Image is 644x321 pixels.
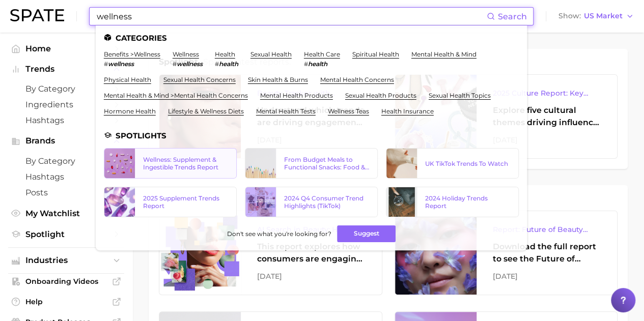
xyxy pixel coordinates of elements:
[108,60,134,68] em: wellness
[173,60,177,68] span: #
[260,92,333,99] a: mental health products
[104,50,160,58] a: benefits >wellness
[425,160,510,167] div: UK TikTok Trends To Watch
[352,50,399,58] a: spiritual health
[25,84,107,94] span: by Category
[8,81,124,97] a: by Category
[320,76,394,83] a: mental health concerns
[245,187,378,217] a: 2024 Q4 Consumer Trend Highlights (TikTok)
[25,188,107,197] span: Posts
[386,187,519,217] a: 2024 Holiday Trends Report
[25,100,107,109] span: Ingredients
[104,107,156,115] a: hormone health
[104,92,248,99] a: mental health & mind >mental health concerns
[25,209,107,218] span: My Watchlist
[8,112,124,128] a: Hashtags
[245,148,378,179] a: From Budget Meals to Functional Snacks: Food & Beverage Trends Shaping Consumer Behavior This Sch...
[8,185,124,200] a: Posts
[8,274,124,289] a: Onboarding Videos
[25,44,107,53] span: Home
[25,277,107,286] span: Onboarding Videos
[429,92,491,99] a: sexual health topics
[304,60,308,68] span: #
[8,253,124,268] button: Industries
[173,50,199,58] a: wellness
[8,62,124,77] button: Trends
[25,172,107,182] span: Hashtags
[8,226,124,242] a: Spotlight
[8,169,124,185] a: Hashtags
[104,60,108,68] span: #
[104,131,519,140] li: Spotlights
[25,156,107,166] span: by Category
[25,136,107,145] span: Brands
[256,107,316,115] a: mental health tests
[556,10,636,23] button: ShowUS Market
[425,194,510,210] div: 2024 Holiday Trends Report
[558,13,581,19] span: Show
[168,107,244,115] a: lifestyle & wellness diets
[257,270,366,282] div: [DATE]
[104,187,237,217] a: 2025 Supplement Trends Report
[8,153,124,169] a: by Category
[284,156,369,171] div: From Budget Meals to Functional Snacks: Food & Beverage Trends Shaping Consumer Behavior This Sch...
[96,8,487,25] input: Search here for a brand, industry, or ingredient
[337,225,396,242] button: Suggest
[8,294,124,309] a: Help
[25,256,107,265] span: Industries
[284,194,369,210] div: 2024 Q4 Consumer Trend Highlights (TikTok)
[25,115,107,125] span: Hashtags
[8,206,124,221] a: My Watchlist
[493,241,601,265] div: Download the full report to see the Future of Beauty trends we unpacked during the webinar.
[8,133,124,149] button: Brands
[345,92,416,99] a: sexual health products
[250,50,292,58] a: sexual health
[227,230,331,238] span: Don't see what you're looking for?
[493,87,601,99] div: 2025 Culture Report: Key Themes That Are Shaping Consumer Demand
[493,270,601,282] div: [DATE]
[8,41,124,56] a: Home
[163,76,236,83] a: sexual health concerns
[395,211,618,295] a: Report: Future of Beauty WebinarDownload the full report to see the Future of Beauty trends we un...
[584,13,623,19] span: US Market
[25,65,107,74] span: Trends
[104,34,519,42] li: Categories
[215,50,235,58] a: health
[386,148,519,179] a: UK TikTok Trends To Watch
[381,107,434,115] a: health insurance
[328,107,369,115] a: wellness teas
[493,134,601,146] div: [DATE]
[215,60,219,68] span: #
[411,50,477,58] a: mental health & mind
[498,12,527,21] span: Search
[143,194,228,210] div: 2025 Supplement Trends Report
[104,148,237,179] a: Wellness: Supplement & Ingestible Trends Report
[25,229,107,239] span: Spotlight
[219,60,238,68] em: health
[104,76,151,83] a: physical health
[304,50,340,58] a: health care
[248,76,308,83] a: skin health & burns
[8,97,124,112] a: Ingredients
[308,60,327,68] em: health
[257,241,366,265] div: This report explores how consumers are engaging with AI-powered search tools — and what it means ...
[143,156,228,171] div: Wellness: Supplement & Ingestible Trends Report
[493,223,601,236] div: Report: Future of Beauty Webinar
[177,60,203,68] em: wellness
[25,297,107,306] span: Help
[10,9,64,21] img: SPATE
[159,211,382,295] a: AI Search in Beauty: How Consumers Are Using ChatGPT vs. Google SearchThis report explores how co...
[493,104,601,129] div: Explore five cultural themes driving influence across beauty, food, and pop culture.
